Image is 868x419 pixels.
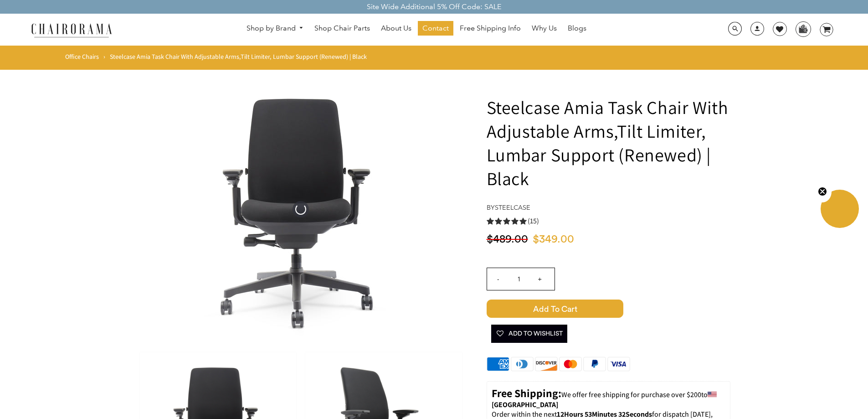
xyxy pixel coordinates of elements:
h1: Steelcase Amia Task Chair With Adjustable Arms,Tilt Limiter, Lumbar Support (Renewed) | Black [487,95,730,190]
span: Why Us [532,24,557,33]
a: Why Us [527,21,561,36]
a: Office Chairs [65,52,99,61]
span: 12Hours 53Minutes 32Seconds [557,409,652,419]
input: + [529,268,551,290]
button: Add to Cart [487,300,730,318]
p: to [492,386,725,410]
nav: breadcrumbs [65,52,370,65]
h4: by [487,204,730,212]
span: Add To Wishlist [496,325,563,343]
span: About Us [381,24,411,33]
a: Steelcase [495,203,530,212]
img: Amia Chair by chairorama.com [164,72,437,346]
span: $349.00 [533,234,574,245]
span: Add to Cart [487,300,623,318]
button: Add To Wishlist [491,325,567,343]
img: chairorama [26,22,117,38]
span: $489.00 [487,234,528,245]
div: Close teaser [821,191,859,229]
a: Free Shipping Info [455,21,525,36]
span: › [103,52,105,61]
strong: [GEOGRAPHIC_DATA] [492,400,558,409]
a: Contact [418,21,453,36]
span: Free Shipping Info [460,24,521,33]
a: Shop Chair Parts [310,21,375,36]
a: About Us [376,21,416,36]
span: Contact [422,24,449,33]
button: Close teaser [813,181,832,202]
a: 5.0 rating (15 votes) [487,216,730,226]
a: Amia Chair by chairorama.com [164,204,437,213]
input: - [487,268,509,290]
span: Shop Chair Parts [314,24,370,33]
a: Shop by Brand [242,21,308,36]
span: Steelcase Amia Task Chair With Adjustable Arms,Tilt Limiter, Lumbar Support (Renewed) | Black [110,52,367,61]
span: We offer free shipping for purchase over $200 [561,390,701,399]
span: Blogs [568,24,586,33]
nav: DesktopNavigation [156,21,677,38]
img: WhatsApp_Image_2024-07-12_at_16.23.01.webp [796,22,810,36]
strong: Free Shipping: [492,386,561,400]
a: Blogs [563,21,591,36]
span: (15) [528,217,539,226]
